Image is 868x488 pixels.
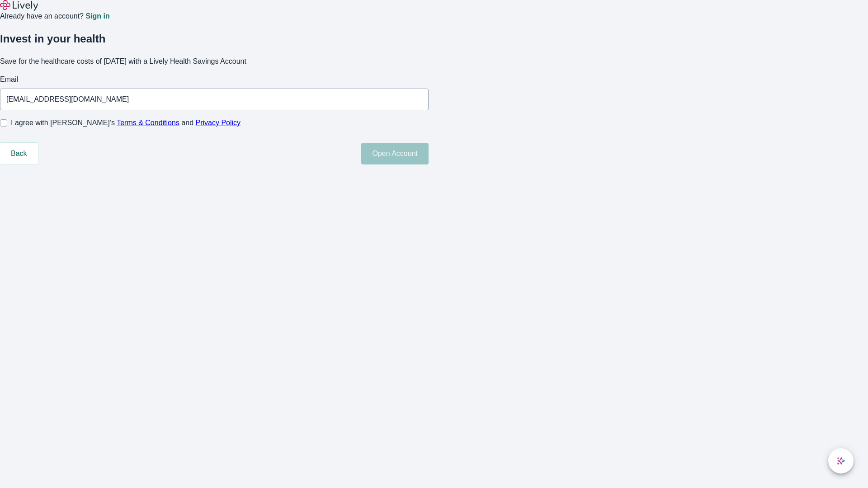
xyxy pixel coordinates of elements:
span: I agree with [PERSON_NAME]’s and [11,117,241,128]
svg: Lively AI Assistant [836,456,845,465]
button: chat [828,448,854,474]
a: Privacy Policy [196,119,241,127]
a: Sign in [85,13,109,20]
a: Terms & Conditions [117,119,179,127]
